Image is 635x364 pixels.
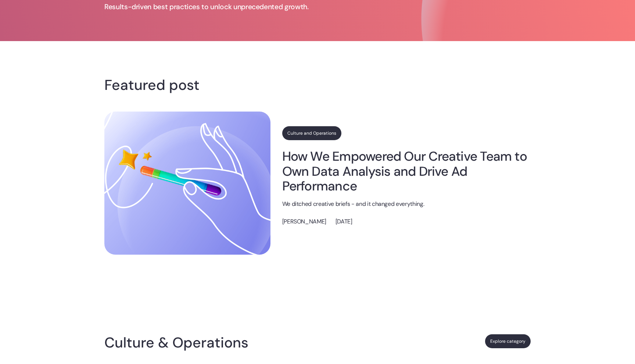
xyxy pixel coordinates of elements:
p: Results-driven best practices to unlock unprecedented growth. [104,2,354,12]
p: [DATE] [336,217,352,226]
a: Culture and Operations [282,126,341,140]
p: [PERSON_NAME] [282,217,326,226]
a: How We Empowered Our Creative Team to Own Data Analysis and Drive Ad Performance [282,149,531,193]
a: Explore category [485,334,531,348]
p: We ditched creative briefs - and it changed everything. [282,200,531,209]
h4: Featured post [104,79,531,91]
h4: Culture & Operations [104,337,254,349]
